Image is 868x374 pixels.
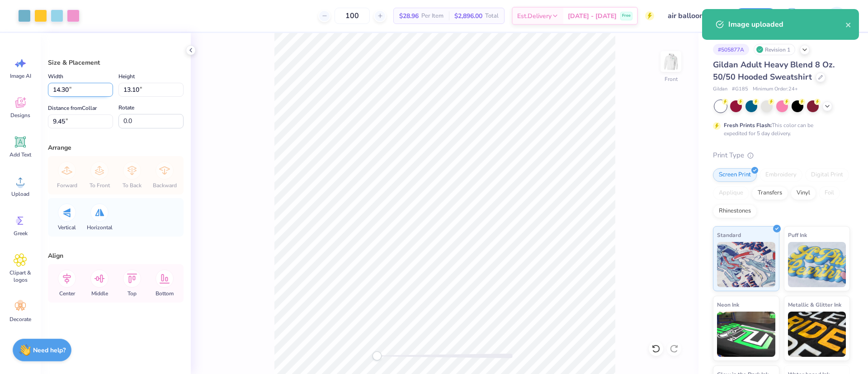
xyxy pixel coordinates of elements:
[713,168,757,182] div: Screen Print
[713,85,727,93] span: Gildan
[724,122,772,129] strong: Fresh Prints Flash:
[665,75,678,83] div: Front
[5,269,35,284] span: Clipart & logos
[485,11,499,21] span: Total
[788,300,841,309] span: Metallic & Glitter Ink
[788,242,846,287] img: Puff Ink
[845,19,852,30] button: close
[421,11,443,21] span: Per Item
[622,13,631,19] span: Free
[58,224,76,231] span: Vertical
[805,168,849,182] div: Digital Print
[9,316,31,323] span: Decorate
[713,59,835,82] span: Gildan Adult Heavy Blend 8 Oz. 50/50 Hooded Sweatshirt
[662,52,680,71] img: Front
[724,121,835,137] div: This color can be expedited for 5 day delivery.
[728,19,845,30] div: Image uploaded
[754,44,795,55] div: Revision 1
[48,251,184,260] div: Align
[732,85,748,93] span: # G185
[156,290,174,297] span: Bottom
[118,102,134,113] label: Rotate
[335,8,370,24] input: – –
[14,230,28,237] span: Greek
[373,351,382,360] div: Accessibility label
[87,224,113,231] span: Horizontal
[811,7,850,25] a: RM
[48,103,97,114] label: Distance from Collar
[59,290,75,297] span: Center
[10,72,31,80] span: Image AI
[9,151,31,158] span: Add Text
[517,11,552,21] span: Est. Delivery
[717,300,739,309] span: Neon Ink
[11,190,29,198] span: Upload
[91,290,108,297] span: Middle
[48,143,184,152] div: Arrange
[788,312,846,357] img: Metallic & Glitter Ink
[713,204,757,218] div: Rhinestones
[717,230,741,240] span: Standard
[717,242,775,287] img: Standard
[10,112,30,119] span: Designs
[399,11,419,21] span: $28.96
[118,71,135,82] label: Height
[568,11,617,21] span: [DATE] - [DATE]
[753,85,798,93] span: Minimum Order: 24 +
[759,168,802,182] div: Embroidery
[48,58,184,67] div: Size & Placement
[713,150,850,161] div: Print Type
[828,7,846,25] img: Roberta Manuel
[788,230,807,240] span: Puff Ink
[127,290,137,297] span: Top
[713,186,749,200] div: Applique
[819,186,840,200] div: Foil
[48,71,63,82] label: Width
[791,186,816,200] div: Vinyl
[454,11,482,21] span: $2,896.00
[713,44,749,55] div: # 505877A
[661,7,727,25] input: Untitled Design
[33,346,66,355] strong: Need help?
[717,312,775,357] img: Neon Ink
[752,186,788,200] div: Transfers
